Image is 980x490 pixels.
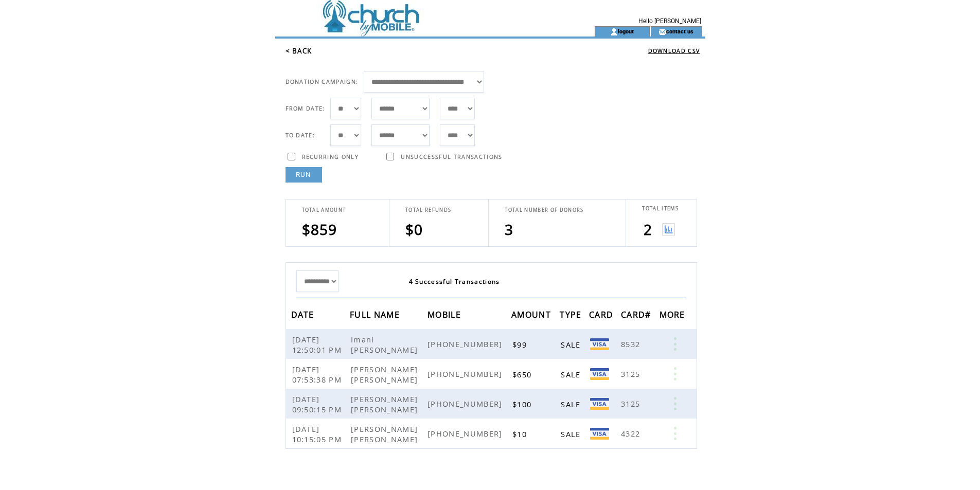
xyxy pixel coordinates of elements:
[621,311,654,317] a: CARD#
[427,311,464,317] a: MOBILE
[589,306,616,325] span: CARD
[351,364,420,385] span: [PERSON_NAME] [PERSON_NAME]
[590,368,609,380] img: Visa
[286,46,312,56] a: < BACK
[292,334,345,355] span: [DATE] 12:50:01 PM
[590,338,609,350] img: Visa
[512,339,529,350] span: $99
[589,311,616,317] a: CARD
[505,207,583,213] span: TOTAL NUMBER OF DONORS
[286,78,359,85] span: DONATION CAMPAIGN:
[291,311,317,317] a: DATE
[286,167,322,183] a: RUN
[427,369,505,379] span: [PHONE_NUMBER]
[590,398,609,410] img: Visa
[561,369,583,379] span: SALE
[590,428,609,440] img: Visa
[292,424,345,444] span: [DATE] 10:15:05 PM
[286,132,315,139] span: TO DATE:
[292,394,345,414] span: [DATE] 09:50:15 PM
[642,205,679,212] span: TOTAL ITEMS
[512,399,534,409] span: $100
[350,311,402,317] a: FULL NAME
[660,306,688,325] span: MORE
[666,28,693,34] a: contact us
[621,428,643,439] span: 4322
[302,207,346,213] span: TOTAL AMOUNT
[351,394,420,414] span: [PERSON_NAME] [PERSON_NAME]
[302,220,337,239] span: $859
[302,153,359,160] span: RECURRING ONLY
[291,306,317,325] span: DATE
[560,311,584,317] a: TYPE
[351,424,420,444] span: [PERSON_NAME] [PERSON_NAME]
[427,306,464,325] span: MOBILE
[511,306,554,325] span: AMOUNT
[512,429,529,439] span: $10
[561,399,583,409] span: SALE
[610,28,618,36] img: account_icon.gif
[405,207,451,213] span: TOTAL REFUNDS
[511,311,554,317] a: AMOUNT
[512,369,534,379] span: $650
[292,364,345,385] span: [DATE] 07:53:38 PM
[505,220,513,239] span: 3
[427,428,505,439] span: [PHONE_NUMBER]
[648,47,700,55] a: DOWNLOAD CSV
[427,339,505,349] span: [PHONE_NUMBER]
[286,105,325,112] span: FROM DATE:
[561,429,583,439] span: SALE
[618,28,634,34] a: logout
[401,153,502,160] span: UNSUCCESSFUL TRANSACTIONS
[662,223,675,236] img: View graph
[561,339,583,350] span: SALE
[638,17,701,25] span: Hello [PERSON_NAME]
[658,28,666,36] img: contact_us_icon.gif
[351,334,420,355] span: Imani [PERSON_NAME]
[405,220,423,239] span: $0
[621,306,654,325] span: CARD#
[621,339,643,349] span: 8532
[427,398,505,409] span: [PHONE_NUMBER]
[350,306,402,325] span: FULL NAME
[621,398,643,409] span: 3125
[644,220,652,239] span: 2
[621,369,643,379] span: 3125
[560,306,584,325] span: TYPE
[409,277,500,286] span: 4 Successful Transactions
